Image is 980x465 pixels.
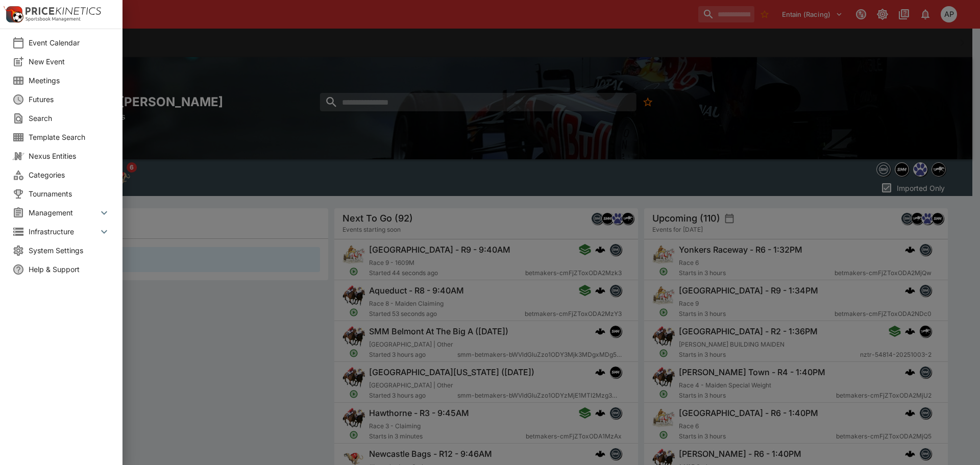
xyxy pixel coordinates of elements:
[3,4,23,25] img: PriceKinetics Logo
[26,7,101,15] img: PriceKinetics
[29,264,110,275] span: Help & Support
[29,151,110,161] span: Nexus Entities
[29,37,110,48] span: Event Calendar
[26,17,81,21] img: Sportsbook Management
[29,75,110,86] span: Meetings
[29,132,110,142] span: Template Search
[29,94,110,105] span: Futures
[29,245,110,256] span: System Settings
[29,113,110,124] span: Search
[29,169,110,180] span: Categories
[29,188,110,199] span: Tournaments
[29,207,98,218] span: Management
[29,56,110,67] span: New Event
[29,226,98,237] span: Infrastructure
